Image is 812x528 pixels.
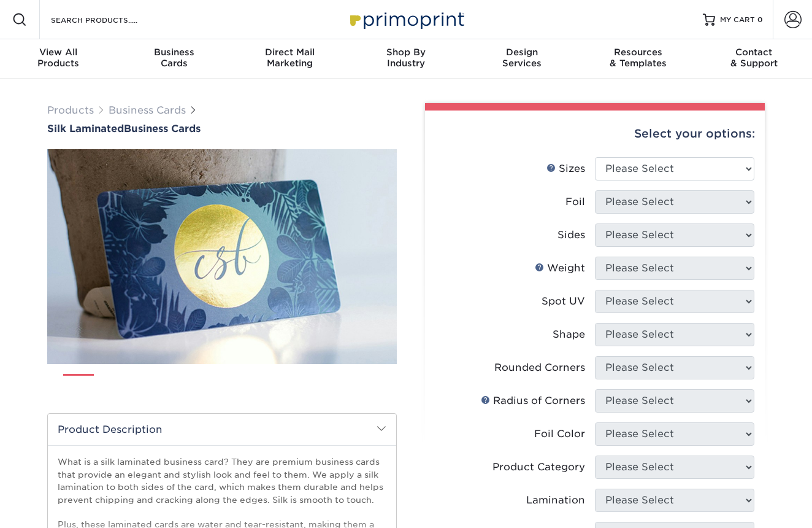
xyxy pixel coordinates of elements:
a: Resources& Templates [580,39,696,79]
div: & Templates [580,47,696,69]
a: Silk LaminatedBusiness Cards [47,123,397,134]
img: Business Cards 02 [104,369,135,400]
div: Lamination [526,493,585,508]
div: Weight [535,261,585,276]
span: Direct Mail [232,47,348,58]
img: Business Cards 04 [186,369,217,400]
div: Shape [553,327,585,342]
a: Direct MailMarketing [232,39,348,79]
span: Silk Laminated [47,123,124,134]
img: Business Cards 07 [310,369,340,400]
div: Rounded Corners [494,360,585,375]
span: Resources [580,47,696,58]
h1: Business Cards [47,123,397,134]
img: Business Cards 01 [63,370,94,400]
a: Business Cards [109,104,186,116]
div: Sides [557,228,585,243]
div: Industry [348,47,464,69]
a: BusinessCards [116,39,232,79]
img: Business Cards 05 [228,369,258,400]
div: Select your options: [435,111,755,157]
img: Silk Laminated 01 [47,82,397,432]
img: Business Cards 06 [269,369,299,400]
div: Spot UV [542,294,585,309]
div: Services [464,47,580,69]
span: Contact [696,47,812,58]
span: MY CART [720,15,755,25]
a: Contact& Support [696,39,812,79]
img: Primoprint [345,6,467,33]
span: Design [464,47,580,58]
div: Cards [116,47,232,69]
div: Marketing [232,47,348,69]
div: & Support [696,47,812,69]
a: Shop ByIndustry [348,39,464,79]
div: Foil Color [534,427,585,441]
span: 0 [757,15,763,24]
div: Product Category [492,460,585,475]
h2: Product Description [48,414,396,445]
a: DesignServices [464,39,580,79]
div: Foil [565,195,585,209]
div: Radius of Corners [481,394,585,408]
a: Products [47,104,94,116]
span: Business [116,47,232,58]
input: SEARCH PRODUCTS..... [50,12,169,27]
img: Business Cards 08 [351,369,381,400]
div: Sizes [546,161,585,176]
img: Business Cards 03 [145,369,176,400]
span: Shop By [348,47,464,58]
